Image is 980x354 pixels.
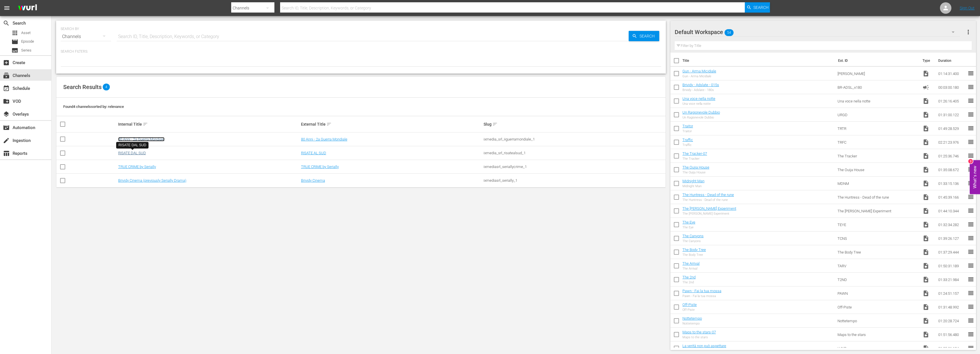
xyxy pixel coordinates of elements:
div: ixmedia_srl_risatealsud_1 [484,151,665,155]
span: reorder [967,317,974,324]
span: Asset [21,30,31,36]
div: Brividy - Adslate - 180s [682,88,719,92]
span: reorder [967,248,974,255]
a: Maps to the stars-07 [682,330,716,334]
a: RISATE AL SUD [301,151,326,155]
span: reorder [967,207,974,214]
a: Brividy - Adslate - 015s [682,83,719,87]
span: reorder [967,235,974,242]
span: Search [637,31,659,41]
div: Una voce nella notte [682,102,715,106]
td: PAWN [835,286,920,300]
span: Video [922,304,929,311]
span: Search [753,2,769,13]
td: TCNS [835,232,920,245]
td: MDNM [835,177,920,190]
span: Video [922,194,929,201]
td: TEYE [835,218,920,232]
a: Midnight Man [682,179,704,183]
a: TRUE CRIME by Serially [301,165,339,169]
div: External Title [301,121,482,128]
td: The Body Tree [835,245,920,259]
a: La verità non può aspettare [682,344,726,348]
td: The Tracker [835,149,920,163]
div: 2 [968,159,973,163]
td: BR-ADSL_x180 [835,80,920,94]
span: more_vert [965,29,972,35]
span: Video [922,139,929,146]
a: Traffic [682,138,693,142]
span: Video [922,262,929,269]
td: 01:31:48.992 [936,300,967,314]
span: Reports [3,150,10,157]
td: 00:03:00.180 [936,80,967,94]
a: The [PERSON_NAME] Experiment [682,206,736,211]
button: Search [629,31,659,41]
span: VOD [3,98,10,105]
span: reorder [967,193,974,200]
span: Create [3,59,10,66]
td: Maps to the stars [835,328,920,341]
div: The Body Tree [682,253,706,257]
p: Search Filters: [61,49,661,54]
span: sort [326,122,332,127]
a: Una voce nella notte [682,96,715,101]
td: 01:20:28.724 [936,314,967,328]
span: reorder [967,276,974,283]
td: 01:33:15.136 [936,177,967,190]
td: Nottetempo [835,314,920,328]
a: TRUE CRIME by Serially [118,165,156,169]
div: The 2nd [682,280,696,284]
td: 01:26:16.405 [936,94,967,108]
td: Off-Piste [835,300,920,314]
span: Video [922,290,929,297]
div: Slug [484,121,665,128]
a: The 2nd [682,275,696,279]
td: 01:32:34.282 [936,218,967,232]
button: Search [745,2,770,13]
div: Pawn - Fai la tua mossa [682,294,721,298]
a: Un Ragionevole Dubbio [682,110,720,114]
span: Asset [11,29,18,36]
span: Video [922,235,929,242]
div: ixmediasrl_serially_1 [484,178,665,183]
span: Automation [3,124,10,131]
th: Ext. ID [835,53,919,69]
a: Off-Piste [682,302,697,307]
span: Video [922,345,929,352]
div: The [PERSON_NAME] Experiment [682,212,736,215]
span: Video [922,317,929,324]
td: 01:44:10.344 [936,204,967,218]
button: Open Feedback Widget [970,160,980,194]
span: Video [922,111,929,118]
td: The Huntress - Dead of the rune [835,190,920,204]
span: reorder [967,111,974,118]
span: reorder [967,97,974,104]
span: reorder [967,152,974,159]
td: 01:51:56.480 [936,328,967,341]
span: reorder [967,139,974,145]
span: reorder [967,125,974,132]
a: The Tracker-07 [682,151,707,156]
a: The Body Tree [682,248,706,252]
span: reorder [967,84,974,90]
span: reorder [967,331,974,338]
th: Title [682,53,834,69]
a: Gun - Arma Micidiale [682,69,716,73]
td: 01:37:29.444 [936,245,967,259]
a: The Arrival [682,261,700,266]
span: Video [922,221,929,228]
span: Series [21,48,31,53]
div: The Canyons [682,239,704,243]
a: Nottetempo [682,316,702,321]
td: URGD [835,108,920,122]
span: Search [3,20,10,27]
span: reorder [967,166,974,173]
td: 02:21:23.976 [936,135,967,149]
span: Video [922,70,929,77]
td: TRFC [835,135,920,149]
a: Brividy Cinema (previously Serially Drama) [118,178,186,183]
span: 4 [103,84,110,90]
a: Sign Out [960,6,975,10]
a: 80 Anni - 2a Guerra Mondiale [301,137,347,141]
